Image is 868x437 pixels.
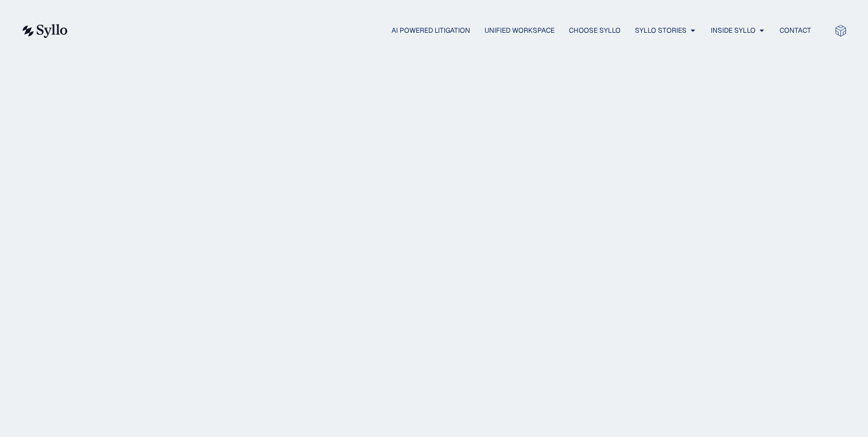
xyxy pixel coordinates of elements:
div: Menu Toggle [91,25,811,36]
a: Inside Syllo [711,25,755,36]
img: syllo [21,24,68,38]
a: Choose Syllo [569,25,621,36]
nav: Menu [91,25,811,36]
a: Unified Workspace [485,25,555,36]
a: Contact [780,25,811,36]
a: AI Powered Litigation [392,25,470,36]
a: Syllo Stories [635,25,687,36]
